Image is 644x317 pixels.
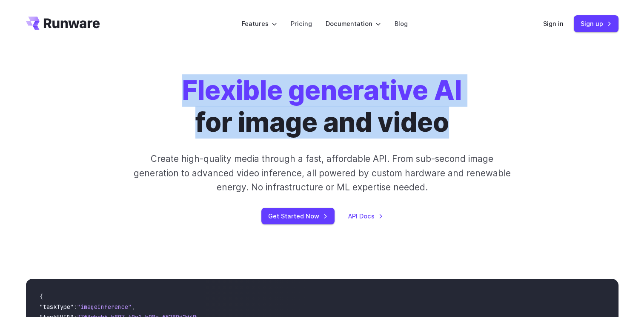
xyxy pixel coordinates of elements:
a: Pricing [291,19,312,28]
span: : [74,303,77,311]
a: Go to / [26,17,100,30]
span: , [132,303,135,311]
a: Sign up [574,15,618,32]
label: Documentation [326,19,381,28]
strong: Flexible generative AI [182,74,462,106]
label: Features [242,19,277,28]
p: Create high-quality media through a fast, affordable API. From sub-second image generation to adv... [132,152,512,194]
span: { [40,293,43,300]
a: API Docs [348,211,383,221]
a: Blog [395,19,408,28]
span: "imageInference" [77,303,132,311]
h1: for image and video [182,75,462,138]
span: "taskType" [40,303,74,311]
a: Sign in [543,19,564,28]
a: Get Started Now [261,208,335,224]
